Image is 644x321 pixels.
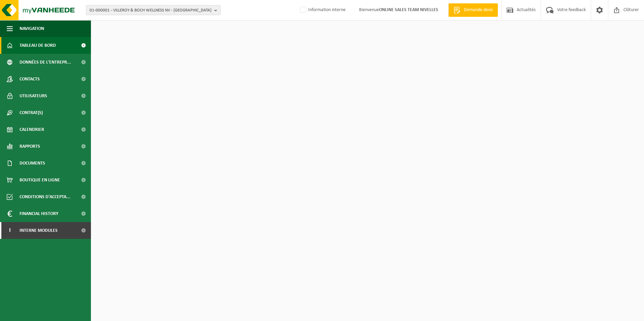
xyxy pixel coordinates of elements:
[20,104,43,121] span: Contrat(s)
[299,5,346,15] label: Information interne
[20,37,56,54] span: Tableau de bord
[379,7,438,12] strong: ONLINE SALES TEAM NIVELLES
[7,222,13,239] span: I
[20,222,58,239] span: Interne modules
[20,71,40,87] span: Contacts
[20,20,44,37] span: Navigation
[20,121,44,138] span: Calendrier
[20,188,70,205] span: Conditions d'accepta...
[20,155,45,172] span: Documents
[20,205,58,222] span: Financial History
[462,7,494,13] span: Demande devis
[448,3,498,17] a: Demande devis
[20,54,71,71] span: Données de l'entrepr...
[20,87,47,104] span: Utilisateurs
[90,5,212,15] span: 01-000001 - VILLEROY & BOCH WELLNESS NV - [GEOGRAPHIC_DATA]
[86,5,221,15] button: 01-000001 - VILLEROY & BOCH WELLNESS NV - [GEOGRAPHIC_DATA]
[20,138,40,155] span: Rapports
[20,172,60,188] span: Boutique en ligne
